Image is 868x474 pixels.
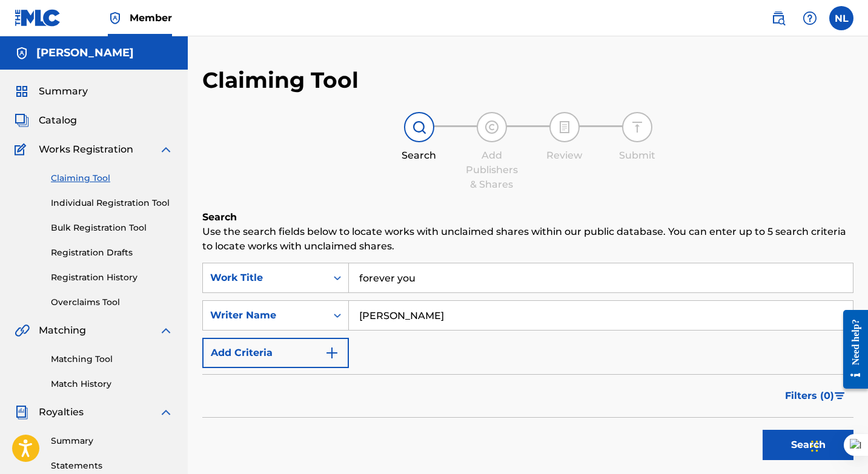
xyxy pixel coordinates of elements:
[51,172,173,185] a: Claiming Tool
[39,84,88,99] span: Summary
[462,148,522,192] div: Add Publishers & Shares
[36,46,134,60] h5: Nishawn Lee
[15,9,61,27] img: MLC Logo
[15,142,30,157] img: Works Registration
[130,11,172,25] span: Member
[51,271,173,284] a: Registration History
[15,323,30,338] img: Matching
[325,346,339,360] img: 9d2ae6d4665cec9f34b9.svg
[202,67,359,94] h2: Claiming Tool
[39,113,77,128] span: Catalog
[159,405,173,420] img: expand
[202,225,853,254] p: Use the search fields below to locate works with unclaimed shares within our public database. You...
[803,11,817,25] img: help
[763,430,853,460] button: Search
[51,353,173,366] a: Matching Tool
[51,246,173,259] a: Registration Drafts
[766,6,790,30] a: Public Search
[15,46,29,61] img: Accounts
[108,11,122,25] img: Top Rightsholder
[15,84,88,99] a: SummarySummary
[202,263,853,466] form: Search Form
[51,197,173,209] a: Individual Registration Tool
[771,11,786,25] img: search
[51,435,173,447] a: Summary
[557,120,572,134] img: step indicator icon for Review
[811,428,818,464] div: Drag
[51,378,173,390] a: Match History
[389,148,449,163] div: Search
[159,142,173,157] img: expand
[51,222,173,234] a: Bulk Registration Tool
[15,84,29,99] img: Summary
[15,113,77,128] a: CatalogCatalog
[534,148,595,163] div: Review
[630,120,644,134] img: step indicator icon for Submit
[39,142,133,157] span: Works Registration
[778,381,853,411] button: Filters (0)
[485,120,499,134] img: step indicator icon for Add Publishers & Shares
[15,405,29,420] img: Royalties
[829,6,853,30] div: User Menu
[159,323,173,338] img: expand
[834,301,868,398] iframe: Resource Center
[210,308,319,323] div: Writer Name
[51,459,173,472] a: Statements
[39,405,84,420] span: Royalties
[51,296,173,309] a: Overclaims Tool
[202,338,349,368] button: Add Criteria
[807,416,868,474] iframe: Chat Widget
[412,120,426,134] img: step indicator icon for Search
[785,389,834,403] span: Filters ( 0 )
[202,210,853,225] h6: Search
[607,148,668,163] div: Submit
[39,323,86,338] span: Matching
[210,271,319,285] div: Work Title
[15,113,29,128] img: Catalog
[798,6,822,30] div: Help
